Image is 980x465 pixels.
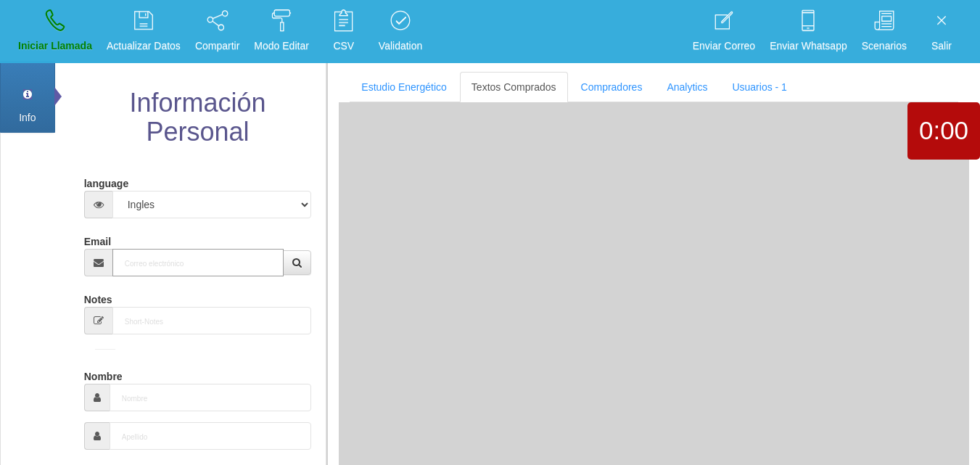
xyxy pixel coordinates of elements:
[84,171,128,191] label: language
[460,72,568,102] a: Textos Comprados
[84,364,123,384] label: Nombre
[81,89,316,146] h2: Información Personal
[190,4,244,59] a: Compartir
[195,38,239,54] p: Compartir
[324,38,364,54] p: CSV
[102,4,186,59] a: Actualizar Datos
[350,72,458,102] a: Estudio Energético
[110,384,312,411] input: Nombre
[693,38,755,54] p: Enviar Correo
[916,4,967,59] a: Salir
[107,38,181,54] p: Actualizar Datos
[249,4,313,59] a: Modo Editar
[688,4,760,59] a: Enviar Correo
[379,38,422,54] p: Validation
[18,38,92,54] p: Iniciar Llamada
[857,4,912,59] a: Scenarios
[907,117,980,145] h1: 0:00
[921,38,962,54] p: Salir
[112,307,312,334] input: Short-Notes
[374,4,427,59] a: Validation
[765,4,852,59] a: Enviar Whatsapp
[770,38,847,54] p: Enviar Whatsapp
[112,249,284,276] input: Correo electrónico
[655,72,719,102] a: Analytics
[84,229,111,249] label: Email
[862,38,907,54] p: Scenarios
[110,422,312,450] input: Apellido
[318,4,369,59] a: CSV
[84,287,112,307] label: Notes
[13,4,97,59] a: Iniciar Llamada
[720,72,798,102] a: Usuarios - 1
[569,72,654,102] a: Compradores
[254,38,308,54] p: Modo Editar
